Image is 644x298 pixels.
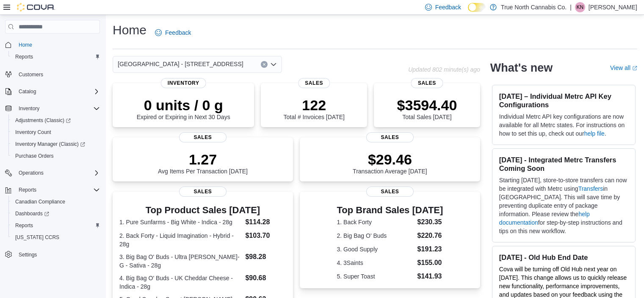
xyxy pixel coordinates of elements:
span: Sales [298,78,330,88]
h2: What's new [490,61,553,75]
div: Transaction Average [DATE] [353,151,427,175]
dd: $141.93 [417,271,443,281]
nav: Complex example [5,35,100,283]
span: Catalog [19,88,36,95]
button: Settings [2,248,103,261]
button: Purchase Orders [8,150,103,162]
p: 122 [283,97,344,114]
span: Sales [179,187,227,197]
p: [PERSON_NAME] [589,2,637,12]
dt: 1. Pure Sunfarms - Big White - Indica - 28g [119,218,242,226]
a: help file [584,130,605,137]
a: Customers [15,70,47,80]
a: Purchase Orders [12,151,57,161]
span: Reports [15,185,100,195]
button: Canadian Compliance [8,196,103,208]
span: Customers [15,69,100,79]
dd: $103.70 [245,231,286,241]
a: Dashboards [12,209,53,219]
dt: 2. Back Forty - Liquid Imagination - Hybrid - 28g [119,231,242,248]
button: Inventory Count [8,126,103,138]
p: Updated 802 minute(s) ago [408,66,480,73]
span: Purchase Orders [15,153,54,159]
span: Dark Mode [468,12,468,12]
dd: $114.28 [245,217,286,227]
a: Inventory Manager (Classic) [12,139,88,149]
a: Reports [12,220,36,231]
a: Inventory Count [12,127,55,137]
a: Inventory Manager (Classic) [8,138,103,150]
span: Sales [179,132,227,142]
span: Inventory Manager (Classic) [12,139,100,149]
dt: 3. Big Bag O' Buds - Ultra [PERSON_NAME]-G - Sativa - 28g [119,253,242,270]
button: Reports [15,185,40,195]
span: Adjustments (Classic) [12,115,100,125]
button: Operations [2,167,103,179]
span: Catalog [15,86,100,97]
span: Home [19,42,32,48]
dd: $230.35 [417,217,443,227]
button: Open list of options [270,61,277,68]
span: Purchase Orders [12,151,100,161]
p: | [570,2,572,12]
a: View allExternal link [610,64,637,71]
svg: External link [632,66,637,71]
button: Home [2,39,103,51]
div: Expired or Expiring in Next 30 Days [137,97,230,120]
button: [US_STATE] CCRS [8,231,103,243]
span: Reports [12,220,100,231]
dt: 2. Big Bag O' Buds [337,231,414,240]
span: Operations [19,170,44,176]
a: Home [15,40,36,50]
dt: 4. 3Saints [337,259,414,267]
span: Settings [15,249,100,260]
dt: 3. Good Supply [337,245,414,253]
span: Sales [366,187,414,197]
span: Dashboards [15,210,49,217]
h3: [DATE] - Integrated Metrc Transfers Coming Soon [499,156,628,173]
a: help documentation [499,211,590,226]
h3: Top Product Sales [DATE] [119,205,286,215]
a: Canadian Compliance [12,197,69,207]
button: Customers [2,68,103,80]
span: Feedback [165,28,191,37]
a: Adjustments (Classic) [8,114,103,126]
dt: 1. Back Forty [337,218,414,226]
span: Reports [12,52,100,62]
a: Feedback [152,24,194,41]
button: Reports [2,184,103,196]
h3: [DATE] - Old Hub End Date [499,253,628,262]
button: Reports [8,220,103,231]
span: [US_STATE] CCRS [15,234,59,241]
span: Inventory Count [15,129,51,136]
span: Operations [15,168,100,178]
h1: Home [113,22,146,39]
button: Operations [15,168,47,178]
span: Home [15,39,100,50]
span: Settings [19,251,37,258]
span: Sales [366,132,414,142]
button: Reports [8,51,103,63]
span: Inventory [15,103,100,114]
span: Dashboards [12,209,100,219]
span: KN [577,2,584,12]
dd: $90.68 [245,273,286,283]
span: Inventory [19,105,39,112]
span: Canadian Compliance [15,198,65,205]
span: Inventory [161,78,206,88]
dd: $191.23 [417,244,443,254]
span: Feedback [435,3,461,11]
p: True North Cannabis Co. [501,2,567,12]
p: 0 units / 0 g [137,97,230,114]
h3: [DATE] – Individual Metrc API Key Configurations [499,92,628,109]
p: $3594.40 [397,97,457,114]
span: Inventory Manager (Classic) [15,141,85,148]
a: Transfers [578,185,603,192]
a: [US_STATE] CCRS [12,232,63,242]
p: Starting [DATE], store-to-store transfers can now be integrated with Metrc using in [GEOGRAPHIC_D... [499,176,628,235]
span: Canadian Compliance [12,197,100,207]
dt: 4. Big Bag O' Buds - UK Cheddar Cheese - Indica - 28g [119,274,242,291]
div: Kyrah Nicholls [575,2,585,12]
button: Catalog [15,86,39,97]
a: Dashboards [8,208,103,220]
